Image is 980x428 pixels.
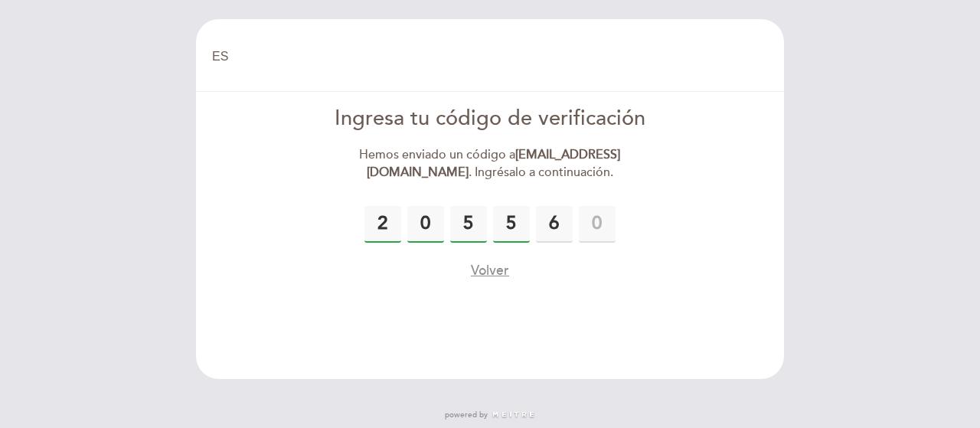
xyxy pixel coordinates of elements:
[367,147,621,180] strong: [EMAIL_ADDRESS][DOMAIN_NAME]
[450,206,487,243] input: 0
[493,206,530,243] input: 0
[579,206,616,243] input: 0
[407,206,444,243] input: 0
[471,261,509,280] button: Volver
[445,410,488,420] span: powered by
[364,206,401,243] input: 0
[315,104,666,134] div: Ingresa tu código de verificación
[492,411,535,419] img: MEITRE
[536,206,573,243] input: 0
[315,146,666,181] div: Hemos enviado un código a . Ingrésalo a continuación.
[445,410,535,420] a: powered by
